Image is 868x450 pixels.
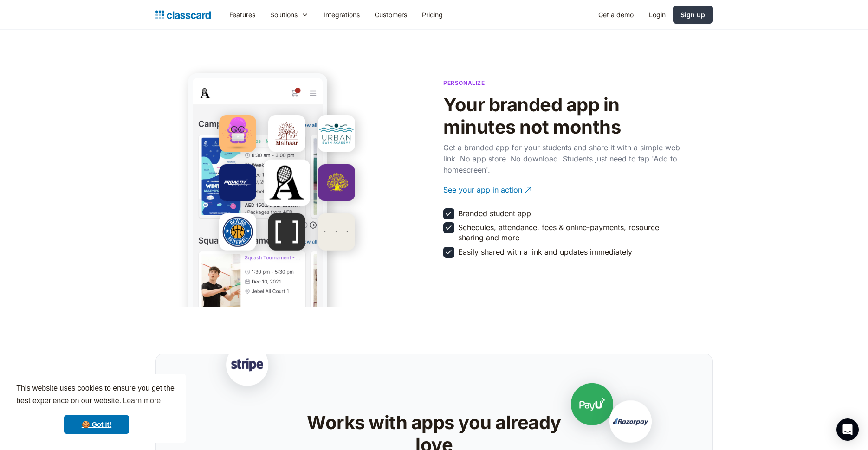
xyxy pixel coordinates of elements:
[591,4,641,25] a: Get a demo
[458,222,683,243] div: Schedules, attendance, fees & online-payments, resource sharing and more
[201,321,293,414] img: Stripe Logo
[673,6,713,24] a: Sign up
[836,418,859,441] div: Open Intercom Messenger
[155,8,211,21] a: home
[188,73,327,353] img: Student App Mock
[263,4,316,25] div: Solutions
[443,94,685,138] h2: Your branded app in minutes not months
[16,383,177,408] span: This website uses cookies to ensure you get the best experience on our website.
[641,4,673,25] a: Login
[458,247,632,257] div: Easily shared with a link and updates immediately
[64,415,129,434] a: dismiss cookie message
[270,10,298,19] div: Solutions
[222,4,263,25] a: Features
[443,177,522,195] div: See your app in action
[680,10,705,19] div: Sign up
[7,374,186,443] div: cookieconsent
[415,4,450,25] a: Pricing
[443,78,485,87] p: Personalize
[458,208,531,219] div: Branded student app
[367,4,415,25] a: Customers
[316,4,367,25] a: Integrations
[443,177,685,203] a: See your app in action
[121,394,162,408] a: learn more about cookies
[443,142,685,175] p: Get a branded app for your students and share it with a simple web-link. No app store. No downloa...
